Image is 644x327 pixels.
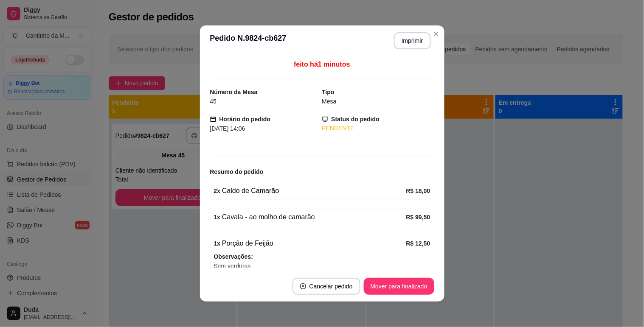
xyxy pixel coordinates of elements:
span: 45 [210,98,217,105]
strong: Horário do pedido [219,116,271,123]
strong: Número da Mesa [210,89,258,95]
div: PENDENTE [322,124,434,133]
strong: 1 x [214,240,221,247]
span: close-circle [300,283,306,289]
strong: Observações: [214,253,253,260]
span: [DATE] 14:06 [210,125,245,132]
span: Mesa [322,98,337,105]
span: desktop [322,116,328,122]
div: Caldo de Camarão [214,186,406,196]
strong: Status do pedido [332,116,380,123]
span: feito há 1 minutos [294,61,350,68]
span: Sem verduras [214,261,430,271]
button: close-circleCancelar pedido [292,278,360,295]
h3: Pedido N. 9824-cb627 [210,32,287,49]
strong: R$ 12,50 [406,240,430,247]
strong: 1 x [214,214,221,221]
button: Imprimir [394,32,431,49]
div: Porção de Feijão [214,238,406,249]
button: Mover para finalizado [364,278,434,295]
strong: 2 x [214,187,221,194]
strong: R$ 18,00 [406,187,430,194]
strong: Tipo [322,89,335,95]
button: Close [429,27,443,41]
strong: R$ 99,50 [406,214,430,221]
strong: Resumo do pedido [210,168,264,175]
span: calendar [210,116,216,122]
div: Cavala - ao molho de camarão [214,212,406,222]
